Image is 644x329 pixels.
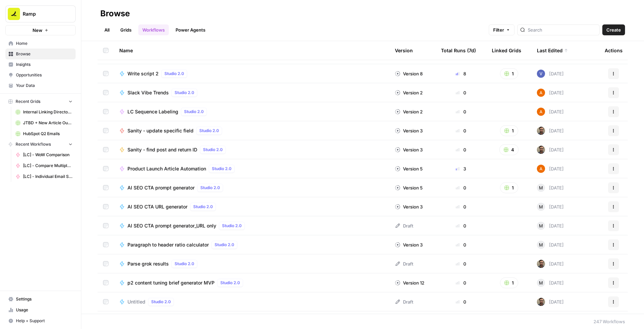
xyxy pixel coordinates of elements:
span: Studio 2.0 [222,223,242,229]
span: Insights [16,61,73,68]
a: AI SEO CTA prompt generatorStudio 2.0 [119,184,384,192]
div: 0 [441,241,481,248]
span: Untitled [127,298,145,305]
a: Sanity - find post and return IDStudio 2.0 [119,146,384,154]
div: [DATE] [537,241,564,249]
span: M [539,279,543,286]
span: New [33,27,42,34]
span: Studio 2.0 [199,128,219,134]
span: Studio 2.0 [164,71,184,77]
div: Last Edited [537,41,568,60]
div: [DATE] [537,108,564,116]
button: Recent Grids [5,96,76,107]
span: Filter [493,26,504,33]
button: 1 [500,125,518,136]
div: [DATE] [537,89,564,97]
span: Studio 2.0 [215,242,234,248]
span: Studio 2.0 [175,261,194,267]
span: Home [16,40,73,47]
div: Total Runs (7d) [441,41,476,60]
span: M [539,222,543,229]
div: Draft [395,260,413,267]
div: 0 [441,127,481,134]
span: [LC] - Compare Multiple Weeks [23,163,73,169]
a: HubSpot Q2 Emails [13,128,76,139]
button: New [5,25,76,35]
span: Help + Support [16,318,73,324]
a: Product Launch Article AutomationStudio 2.0 [119,165,384,173]
img: Ramp Logo [8,8,20,20]
span: AI SEO CTA prompt generator_URL only [127,222,216,229]
button: 4 [499,144,519,155]
a: Parse grok resultsStudio 2.0 [119,260,384,268]
div: 0 [441,108,481,115]
span: Studio 2.0 [212,166,232,172]
div: 0 [441,298,481,305]
a: Insights [5,59,76,70]
div: 0 [441,146,481,153]
a: AI SEO CTA prompt generator_URL onlyStudio 2.0 [119,222,384,230]
span: Recent Workflows [16,141,51,147]
a: UntitledStudio 2.0 [119,298,384,306]
div: Draft [395,222,413,229]
span: LC Sequence Labeling [127,108,178,115]
a: Your Data [5,80,76,91]
img: w3u4o0x674bbhdllp7qjejaf0yui [537,298,545,306]
div: Version 12 [395,279,424,286]
img: 2tijbeq1l253n59yk5qyo2htxvbk [537,70,545,78]
img: w3u4o0x674bbhdllp7qjejaf0yui [537,146,545,154]
div: [DATE] [537,165,564,173]
div: [DATE] [537,298,564,306]
div: Version 3 [395,241,423,248]
span: Recent Grids [16,98,40,105]
span: Parse grok results [127,260,169,267]
div: Draft [395,298,413,305]
a: Internal Linking Directory Grid [13,107,76,117]
a: JTBD + New Article Output [13,117,76,128]
a: [LC] - WoW Comparison [13,149,76,160]
span: Studio 2.0 [184,109,204,115]
span: Sanity - update specific field [127,127,194,134]
button: Recent Workflows [5,139,76,149]
a: Slack Vibe TrendsStudio 2.0 [119,89,384,97]
div: Name [119,41,384,60]
div: 0 [441,184,481,191]
a: [LC] - Compare Multiple Weeks [13,160,76,171]
button: Filter [489,24,515,35]
a: LC Sequence LabelingStudio 2.0 [119,108,384,116]
div: 0 [441,203,481,210]
div: [DATE] [537,146,564,154]
a: Paragraph to header ratio calculatorStudio 2.0 [119,241,384,249]
span: Sanity - find post and return ID [127,146,197,153]
span: M [539,241,543,248]
span: [LC] - Individual Email Step Analysis Per Week [23,173,73,180]
div: Version 2 [395,108,423,115]
div: [DATE] [537,203,564,211]
span: JTBD + New Article Output [23,120,73,126]
a: [LC] - Individual Email Step Analysis Per Week [13,171,76,182]
span: HubSpot Q2 Emails [23,131,73,137]
button: Help + Support [5,315,76,326]
a: Power Agents [172,24,209,35]
span: Internal Linking Directory Grid [23,109,73,115]
span: Studio 2.0 [193,204,213,210]
div: [DATE] [537,70,564,78]
div: Actions [605,41,623,60]
span: Studio 2.0 [220,280,240,286]
img: w3u4o0x674bbhdllp7qjejaf0yui [537,127,545,135]
button: Create [602,24,625,35]
div: Version 5 [395,165,423,172]
span: Ramp [23,11,64,17]
a: Write script 2Studio 2.0 [119,70,384,78]
a: Opportunities [5,70,76,80]
div: [DATE] [537,279,564,287]
span: Studio 2.0 [151,299,171,305]
span: p2 content tuning brief generator MVP [127,279,215,286]
img: i32oznjerd8hxcycc1k00ct90jt3 [537,89,545,97]
div: 0 [441,260,481,267]
img: i32oznjerd8hxcycc1k00ct90jt3 [537,165,545,173]
span: Product Launch Article Automation [127,165,206,172]
span: Studio 2.0 [200,185,220,191]
span: AI SEO CTA prompt generator [127,184,195,191]
span: Write script 2 [127,70,159,77]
